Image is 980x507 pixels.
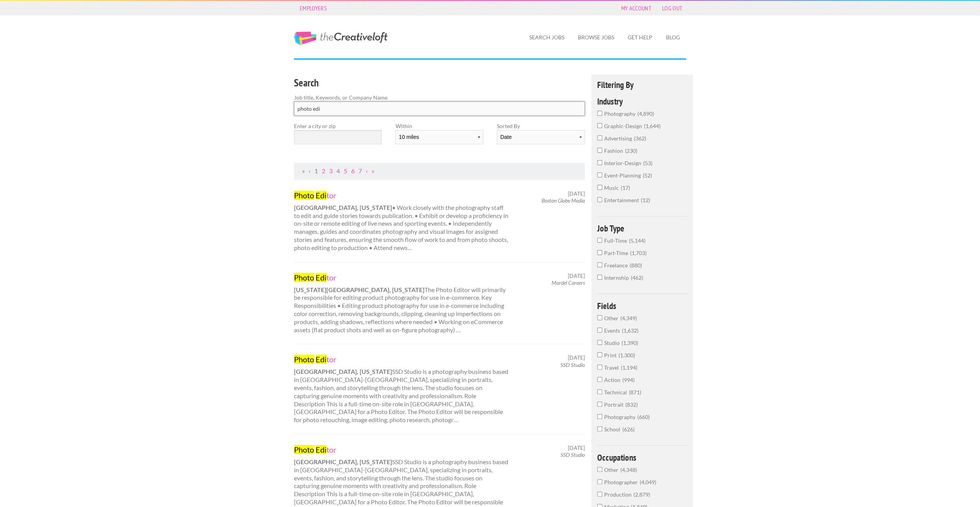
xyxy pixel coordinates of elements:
input: Photographer4,049 [597,479,602,484]
input: Print1,300 [597,352,602,357]
input: graphic-design1,644 [597,123,602,128]
span: 1,300 [618,352,635,358]
span: Studio [604,340,622,346]
span: music [604,184,621,191]
mark: Photo [294,445,314,454]
input: Photography660 [597,414,602,419]
span: Full-Time [604,237,629,244]
a: Page 5 [344,167,347,174]
input: photography4,890 [597,111,602,116]
mark: Photo [294,273,314,282]
strong: [US_STATE][GEOGRAPHIC_DATA], [US_STATE] [294,286,425,293]
strong: [GEOGRAPHIC_DATA], [US_STATE] [294,368,392,375]
span: 832 [625,401,638,408]
label: Job title, Keywords, or Company Name [294,93,585,101]
span: Action [604,377,622,383]
input: advertising362 [597,135,602,140]
a: My Account [617,3,655,14]
span: School [604,426,622,433]
input: Portrait832 [597,402,602,407]
span: [DATE] [568,444,585,451]
span: photography [604,110,637,117]
a: Page 4 [336,167,340,174]
label: Enter a city or zip [294,122,382,130]
span: 994 [622,377,635,383]
a: Log Out [658,3,686,14]
input: Other4,349 [597,315,602,320]
span: advertising [604,135,634,142]
span: 871 [629,389,641,395]
input: Full-Time5,144 [597,238,602,243]
a: Blog [660,29,686,46]
span: Production [604,491,634,498]
strong: [GEOGRAPHIC_DATA], [US_STATE] [294,458,392,465]
mark: Edi [316,355,326,364]
span: Events [604,327,622,334]
span: 12 [641,197,650,203]
span: Technical [604,389,629,395]
mark: Edi [316,191,326,200]
span: Freelance [604,262,630,269]
input: Studio1,390 [597,340,602,345]
div: The Photo Editor will primarily be responsible for editing product photography for use in e-comme... [287,272,516,334]
span: Other [604,466,620,473]
em: Mardel Careers [552,279,585,286]
span: 53 [643,160,652,166]
input: Search [294,101,585,116]
span: 462 [631,274,643,281]
input: Production2,879 [597,492,602,497]
span: 5,144 [629,237,645,244]
input: Events1,632 [597,328,602,333]
em: Boston Globe Media [542,197,585,204]
a: Page 6 [351,167,355,174]
input: entertainment12 [597,197,602,202]
span: Portrait [604,401,625,408]
span: 1,390 [622,340,638,346]
span: 1,644 [644,123,661,129]
h4: Fields [597,301,687,310]
span: First Page [302,167,305,174]
a: Page 2 [322,167,325,174]
a: Employers [296,3,331,14]
span: event-planning [604,172,643,179]
a: Photo Editor [294,444,509,455]
span: Travel [604,364,621,371]
span: entertainment [604,197,641,203]
input: Other4,348 [597,467,602,472]
span: 4,349 [620,315,637,321]
input: School626 [597,426,602,431]
a: Page 3 [329,167,333,174]
span: 626 [622,426,635,433]
span: [DATE] [568,190,585,197]
select: Sort results by [497,130,584,144]
input: Internship462 [597,275,602,280]
input: fashion230 [597,148,602,153]
span: Part-Time [604,250,630,256]
em: SSD Studio [560,451,585,458]
span: Internship [604,274,631,281]
span: 52 [643,172,652,179]
span: Previous Page [309,167,311,174]
span: graphic-design [604,123,644,129]
em: SSD Studio [560,362,585,368]
div: SSD Studio is a photography business based in [GEOGRAPHIC_DATA]-[GEOGRAPHIC_DATA], specializing i... [287,354,516,424]
input: Freelance880 [597,262,602,267]
mark: Photo [294,191,314,200]
a: Get Help [622,29,659,46]
span: 2,879 [634,491,650,498]
span: fashion [604,147,625,154]
input: music17 [597,185,602,190]
span: 1,194 [621,364,637,371]
a: Browse Jobs [572,29,620,46]
span: Photographer [604,479,640,485]
span: 362 [634,135,646,142]
span: interior-design [604,160,643,166]
h4: Job Type [597,224,687,233]
span: 880 [630,262,642,269]
input: event-planning52 [597,172,602,177]
a: Page 7 [358,167,362,174]
span: Other [604,315,620,321]
h4: Filtering By [597,80,687,89]
h4: Occupations [597,453,687,462]
h3: Search [294,76,585,90]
